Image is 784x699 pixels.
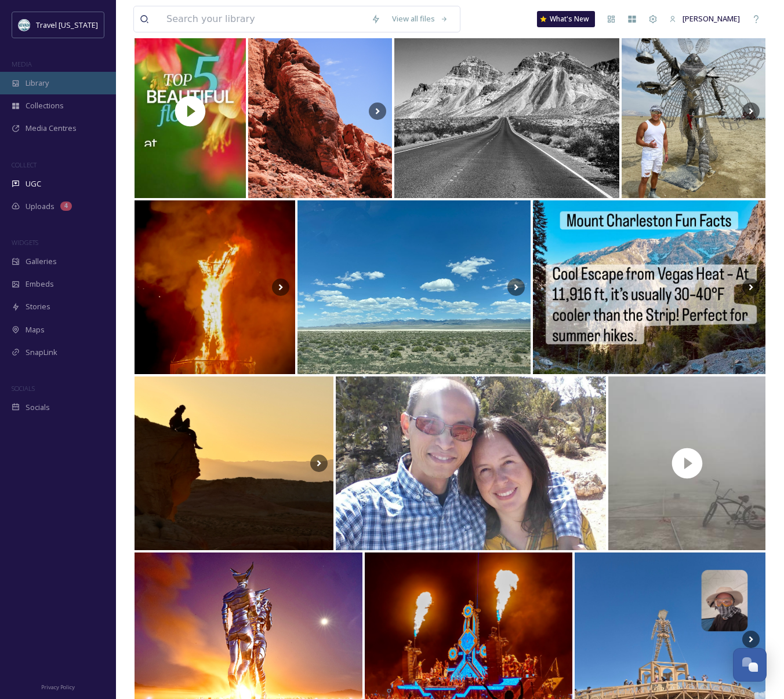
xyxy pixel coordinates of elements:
[12,238,38,247] span: WIDGETS
[41,683,75,691] span: Privacy Policy
[683,13,740,24] span: [PERSON_NAME]
[19,19,30,31] img: download.jpeg
[26,402,50,413] span: Socials
[26,78,49,89] span: Library
[26,324,45,335] span: Maps
[26,100,64,111] span: Collections
[533,200,765,374] img: We’ve been guiding visitors to Mount Charleston for years—let us show you the trails, snow-capped...
[26,279,54,290] span: Embeds
[297,200,530,374] img: Desert dump cause I need to make space on my phone. ✌️ #desertedplaces #happiertraveling #mothern...
[26,123,77,134] span: Media Centres
[622,24,765,198] img: Desert daze, playa haze ☀️ #burningman #burningman2025 #blackrockdesert #blackrockcity #desert #d...
[26,347,57,358] span: SnapLink
[135,200,295,374] img: Burning Man 2025… #burningman2025 #blackrockcity #burningman #blackrockdesert #burningmanart
[26,178,41,189] span: UGC
[537,11,595,27] a: What's New
[135,376,333,550] img: I’m not expecting you to care - Matthew Bellamy • #fortheloveofnature #fortheloveofphotography #f...
[12,160,37,169] span: COLLECT
[12,60,32,68] span: MEDIA
[386,8,454,30] a: View all files
[26,201,55,212] span: Uploads
[663,8,746,30] a: [PERSON_NAME]
[41,679,75,693] a: Privacy Policy
[60,202,72,211] div: 4
[733,648,767,682] button: Open Chat
[26,301,50,312] span: Stories
[135,24,246,198] img: thumbnail
[608,376,765,550] img: thumbnail
[248,24,392,198] img: Valley of Fire #valleyoffire #valleyoffirestatepark #nevada #nevadalife #lasvegas #vegas #nationa...
[161,6,365,32] input: Search your library
[26,256,57,267] span: Galleries
[36,20,98,30] span: Travel [US_STATE]
[336,376,606,550] img: ✨ Introducing Sun & Moon Adventures ✨ We’re a Colombian 🇨🇴+ Chinese Indonesian 🇮🇩🇨🇳couple who cal...
[394,24,619,198] img: Lake Mead National Recreation Area. A land of colorful, tilting rock, winding roads, and vast hor...
[12,384,35,393] span: SOCIALS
